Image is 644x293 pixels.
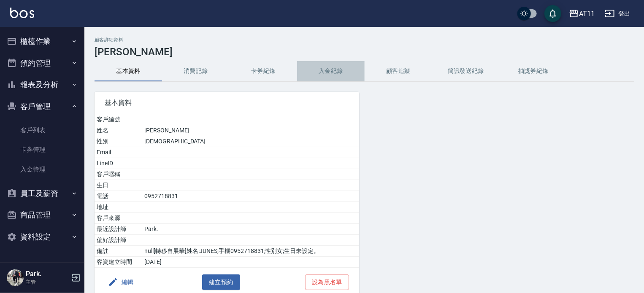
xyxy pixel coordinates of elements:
[432,61,500,81] button: 簡訊發送紀錄
[95,224,142,235] td: 最近設計師
[142,246,359,257] td: null[轉移自展華]姓名:JUNES;手機0952718831;性別女;生日未設定。
[95,191,142,202] td: 電話
[3,121,81,140] a: 客戶列表
[142,125,359,136] td: [PERSON_NAME]
[95,202,142,213] td: 地址
[544,5,561,22] button: save
[26,270,69,278] h5: Park.
[3,52,81,74] button: 預約管理
[3,30,81,52] button: 櫃檯作業
[3,183,81,204] button: 員工及薪資
[202,274,240,290] button: 建立預約
[3,140,81,159] a: 卡券管理
[95,136,142,147] td: 性別
[3,160,81,179] a: 入金管理
[3,204,81,226] button: 商品管理
[95,125,142,136] td: 姓名
[142,224,359,235] td: Park.
[142,136,359,147] td: [DEMOGRAPHIC_DATA]
[297,61,365,81] button: 入金紀錄
[95,114,142,125] td: 客戶編號
[162,61,230,81] button: 消費記錄
[105,99,349,107] span: 基本資料
[95,61,162,81] button: 基本資料
[566,5,598,22] button: AT11
[95,180,142,191] td: 生日
[500,61,567,81] button: 抽獎券紀錄
[3,74,81,96] button: 報表及分析
[7,269,24,286] img: Person
[579,8,595,19] div: AT11
[365,61,432,81] button: 顧客追蹤
[230,61,297,81] button: 卡券紀錄
[95,213,142,224] td: 客戶來源
[305,274,349,290] button: 設為黑名單
[95,235,142,246] td: 偏好設計師
[95,46,634,58] h3: [PERSON_NAME]
[95,158,142,169] td: LineID
[95,257,142,268] td: 客資建立時間
[601,6,634,22] button: 登出
[105,274,137,290] button: 編輯
[95,246,142,257] td: 備註
[3,226,81,248] button: 資料設定
[95,169,142,180] td: 客戶暱稱
[95,37,634,43] h2: 顧客詳細資料
[3,96,81,118] button: 客戶管理
[142,257,359,268] td: [DATE]
[10,8,34,18] img: Logo
[95,147,142,158] td: Email
[142,191,359,202] td: 0952718831
[26,278,69,286] p: 主管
